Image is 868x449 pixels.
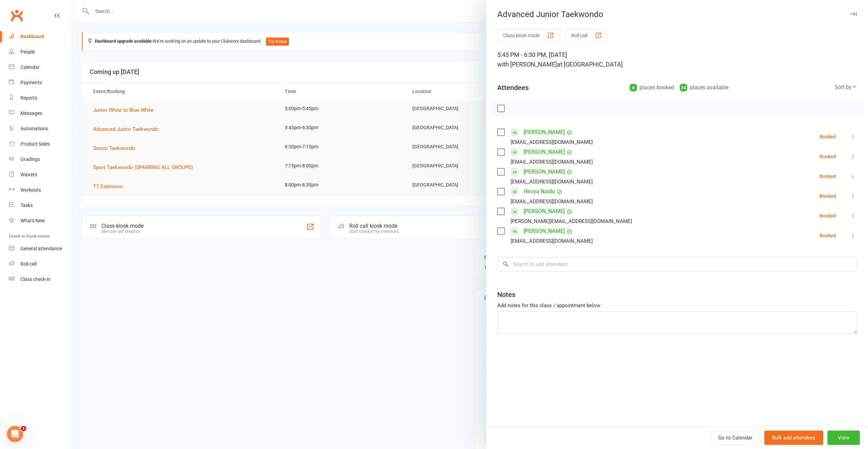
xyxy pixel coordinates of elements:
[565,29,608,42] button: Roll call
[9,44,72,60] a: People
[524,147,565,158] a: [PERSON_NAME]
[497,29,560,42] button: Class kiosk mode
[524,226,565,237] a: [PERSON_NAME]
[21,426,26,431] span: 1
[9,29,72,44] a: Dashboard
[20,64,40,70] div: Calendar
[20,110,42,116] div: Messages
[9,167,72,182] a: Waivers
[9,256,72,272] a: Roll call
[9,152,72,167] a: Gradings
[486,10,868,19] div: Advanced Junior Taekwondo
[9,75,72,90] a: Payments
[524,186,555,197] a: Hirvya Naidu
[524,166,565,177] a: [PERSON_NAME]
[9,198,72,213] a: Tasks
[20,80,42,85] div: Payments
[20,49,35,55] div: People
[8,7,25,24] a: Clubworx
[9,136,72,152] a: Product Sales
[497,83,529,92] div: Attendees
[20,246,62,251] div: General attendance
[524,127,565,138] a: [PERSON_NAME]
[9,121,72,136] a: Automations
[7,426,23,442] iframe: Intercom live chat
[820,233,836,238] div: Booked
[9,241,72,256] a: General attendance kiosk mode
[9,182,72,198] a: Workouts
[20,126,48,131] div: Automations
[9,90,72,106] a: Reports
[20,187,41,193] div: Workouts
[20,172,37,177] div: Waivers
[764,431,823,445] button: Bulk add attendees
[524,206,565,217] a: [PERSON_NAME]
[20,95,37,101] div: Reports
[9,213,72,228] a: What's New
[710,431,760,445] a: Go to Calendar
[511,237,593,245] div: [EMAIL_ADDRESS][DOMAIN_NAME]
[511,217,632,226] div: [PERSON_NAME][EMAIL_ADDRESS][DOMAIN_NAME]
[820,154,836,159] div: Booked
[557,61,623,68] span: at [GEOGRAPHIC_DATA]
[20,34,44,39] div: Dashboard
[20,141,50,147] div: Product Sales
[497,301,857,310] div: Add notes for this class / appointment below
[680,83,729,92] div: places available
[497,61,557,68] span: with [PERSON_NAME]
[680,84,687,91] div: 24
[835,83,857,92] div: Sort by
[9,272,72,287] a: Class kiosk mode
[9,60,72,75] a: Calendar
[20,261,36,267] div: Roll call
[820,213,836,218] div: Booked
[511,158,593,166] div: [EMAIL_ADDRESS][DOMAIN_NAME]
[20,218,45,223] div: What's New
[20,203,33,208] div: Tasks
[820,134,836,139] div: Booked
[497,290,515,299] div: Notes
[511,177,593,186] div: [EMAIL_ADDRESS][DOMAIN_NAME]
[20,156,40,162] div: Gradings
[827,431,860,445] button: View
[511,138,593,147] div: [EMAIL_ADDRESS][DOMAIN_NAME]
[497,257,857,271] input: Search to add attendees
[820,174,836,179] div: Booked
[820,194,836,198] div: Booked
[9,106,72,121] a: Messages
[20,276,50,282] div: Class check-in
[630,84,637,91] div: 6
[511,197,593,206] div: [EMAIL_ADDRESS][DOMAIN_NAME]
[630,83,674,92] div: places booked
[497,50,857,69] div: 5:45 PM - 6:30 PM, [DATE]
